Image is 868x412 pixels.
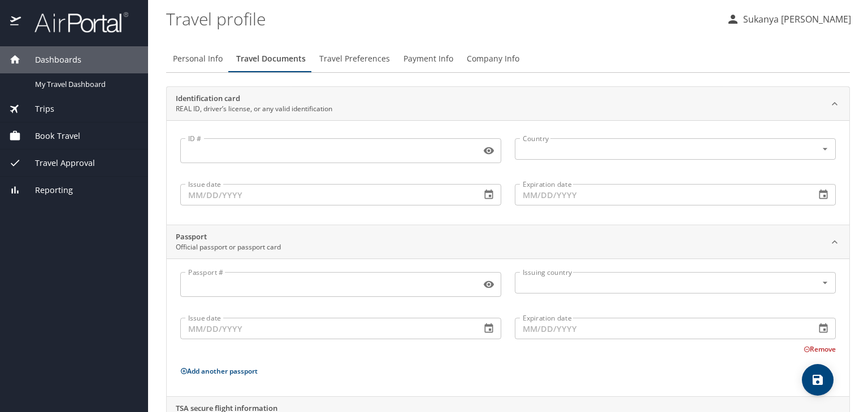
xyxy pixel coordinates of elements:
span: Payment Info [403,52,453,66]
input: MM/DD/YYYY [515,184,806,205]
div: Identification cardREAL ID, driver’s license, or any valid identification [167,87,849,121]
span: Trips [21,103,54,115]
input: MM/DD/YYYY [180,184,472,205]
span: Reporting [21,184,73,196]
div: Identification cardREAL ID, driver’s license, or any valid identification [167,120,849,225]
button: save [802,364,834,396]
p: Official passport or passport card [176,242,281,252]
div: PassportOfficial passport or passport card [167,225,849,259]
button: Add another passport [180,366,258,376]
div: Profile [166,45,850,72]
button: Open [818,142,832,156]
span: Travel Approval [21,157,95,169]
span: Company Info [467,52,519,66]
span: Travel Preferences [319,52,390,66]
button: Remove [804,344,836,354]
button: Open [818,276,832,290]
div: PassportOfficial passport or passport card [167,258,849,396]
h2: Identification card [176,93,332,104]
span: Personal Info [173,52,223,66]
input: MM/DD/YYYY [180,318,472,339]
h1: Travel profile [166,1,717,36]
h2: Passport [176,231,281,243]
p: Sukanya [PERSON_NAME] [740,12,851,26]
span: Book Travel [21,130,80,142]
span: Dashboards [21,54,81,66]
span: My Travel Dashboard [35,79,134,90]
img: icon-airportal.png [10,11,22,33]
input: MM/DD/YYYY [515,318,806,339]
img: airportal-logo.png [22,11,128,33]
button: Sukanya [PERSON_NAME] [722,9,856,29]
span: Travel Documents [236,52,306,66]
p: REAL ID, driver’s license, or any valid identification [176,104,332,114]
